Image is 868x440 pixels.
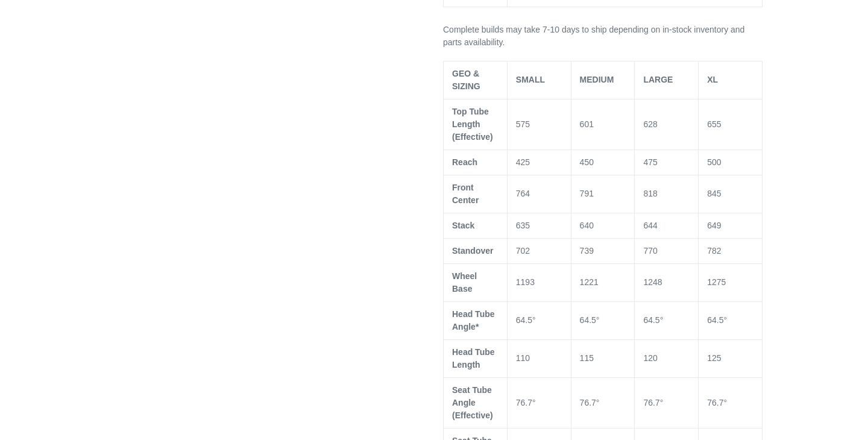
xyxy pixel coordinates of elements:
[571,339,635,377] td: 115
[452,347,495,369] span: Head Tube Length
[571,99,635,149] td: 601
[452,107,493,142] span: Top Tube Length (Effective)
[699,149,763,175] td: 500
[507,377,571,428] td: 76.7
[571,377,635,428] td: 76.7
[635,175,699,213] td: 818
[507,238,571,263] td: 702
[635,377,699,428] td: 76.7
[699,263,763,301] td: 1275
[580,75,614,84] span: MEDIUM
[660,398,664,407] span: °
[507,263,571,301] td: 1193
[635,213,699,238] td: 644
[532,398,536,407] span: °
[571,213,635,238] td: 640
[723,398,727,407] span: °
[452,271,477,294] span: Wheel Base
[699,238,763,263] td: 782
[635,339,699,377] td: 120
[452,221,474,230] span: Stack
[507,99,571,149] td: 575
[452,246,493,256] span: Standover
[660,315,664,325] span: °
[452,385,493,420] span: Seat Tube Angle (Effective)
[571,301,635,339] td: 64.5
[532,315,536,325] span: °
[699,99,763,149] td: 655
[507,301,571,339] td: 64.5
[596,398,600,407] span: °
[507,149,571,175] td: 425
[635,238,699,263] td: 770
[699,301,763,339] td: 64.5
[635,99,699,149] td: 628
[699,377,763,428] td: 76.7
[723,315,727,325] span: °
[707,75,718,84] span: XL
[699,213,763,238] td: 649
[580,246,594,256] span: 739
[571,149,635,175] td: 450
[571,175,635,213] td: 791
[699,175,763,213] td: 845
[643,75,673,84] span: LARGE
[452,183,479,205] span: Front Center
[443,24,763,49] p: Complete builds may take 7-10 days to ship depending on in-stock inventory and parts availability.
[507,175,571,213] td: 764
[452,69,480,91] span: GEO & SIZING
[452,157,477,167] span: Reach
[596,315,600,325] span: °
[507,339,571,377] td: 110
[635,149,699,175] td: 475
[507,213,571,238] td: 635
[699,339,763,377] td: 125
[452,309,495,332] span: Head Tube Angle*
[571,263,635,301] td: 1221
[635,301,699,339] td: 64.5
[516,75,545,84] span: SMALL
[635,263,699,301] td: 1248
